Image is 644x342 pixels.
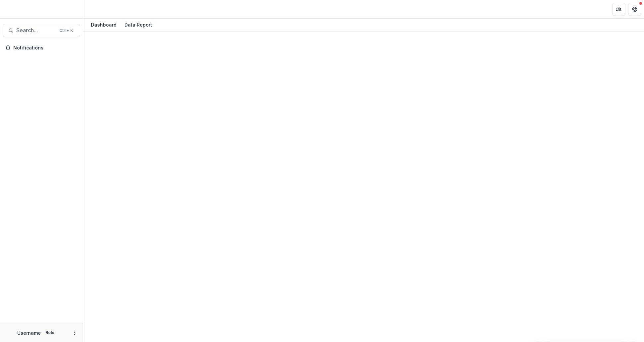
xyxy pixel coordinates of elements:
button: Notifications [3,43,80,53]
button: Partners [612,3,625,16]
span: Search... [16,27,55,34]
span: Notifications [13,45,77,51]
button: Get Help [628,3,641,16]
button: Search... [3,24,80,37]
p: Username [17,329,41,336]
button: More [71,329,79,337]
a: Data Report [122,19,155,32]
p: Role [43,330,56,336]
a: Dashboard [88,19,119,32]
div: Ctrl + K [58,27,74,34]
div: Data Report [122,20,155,30]
div: Dashboard [88,20,119,30]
